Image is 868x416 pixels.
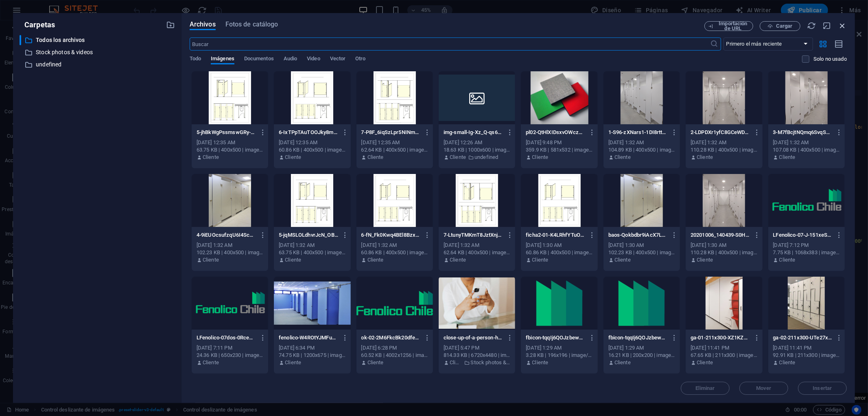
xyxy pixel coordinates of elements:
[608,129,668,136] p: 1-S96-zXNars1-1DI8rttaIg.jpg
[450,256,466,264] p: Cliente
[361,242,428,249] div: [DATE] 1:32 AM
[3,187,413,245] div: Suelta el contenido aquí
[330,54,346,65] span: Vector
[3,267,413,325] div: Suelta el contenido aquí
[279,344,345,352] div: [DATE] 6:34 PM
[285,256,301,264] p: Cliente
[444,334,503,341] p: close-up-of-a-person-holding-a-smartphone-indoors-with-a-focus-on-manicured-nails--YWv25xeYhzWdR0...
[691,334,750,341] p: ga-01-211x300-XZ1KZx-3X50uYsTNkbIASQ.png
[526,231,585,239] p: ficha2-01-K4LRhfYTuOsOAXyy1FpOMg.jpg
[444,231,503,239] p: 7-LtunyTMKmT8JztXnj9oPeA.jpg
[691,344,757,352] div: [DATE] 11:41 PM
[367,359,384,366] p: Cliente
[608,139,675,146] div: [DATE] 1:32 AM
[361,129,421,136] p: 7-P8F_6iqSzLpr5NINm5gSCw.jpg
[779,154,796,161] p: Cliente
[203,256,219,264] p: Cliente
[526,344,593,352] div: [DATE] 1:29 AM
[197,139,263,146] div: [DATE] 12:35 AM
[361,344,428,352] div: [DATE] 6:28 PM
[197,146,263,154] div: 63.75 KB | 400x500 | image/jpeg
[608,334,668,341] p: fbicon-tqqIj6QOJzbew8lSkwgJ_A.png
[532,154,549,161] p: Cliente
[526,129,585,136] p: pl02-QtHlXIDsxvOWczRocy4h3w.png
[704,21,753,31] button: Importación de URL
[608,352,675,359] div: 16.21 KB | 200x200 | image/png
[279,334,338,341] p: fenolico-W4ROtYJMFu49xG2alsmCig.jpg
[155,302,204,314] span: Añadir elementos
[691,231,750,239] p: 20201006_140439-S0H8-nEFXmnez31yRFiehw.jpg
[279,242,345,249] div: [DATE] 1:32 AM
[773,231,833,239] p: LFenolico-07-J-151xeSsZGXZyXKRb7D_Q.png
[361,249,428,256] div: 60.86 KB | 400x500 | image/jpeg
[355,54,365,65] span: Otro
[471,359,511,366] p: Stock photos & videos
[532,359,549,366] p: Cliente
[20,35,21,45] div: ​
[166,20,175,29] i: Crear carpeta
[20,47,175,57] div: Stock photos & videos
[691,352,757,359] div: 67.65 KB | 211x300 | image/png
[279,231,338,239] p: 5-jqMSLOLdhvrJcN_OBFk2Gw.jpg
[444,344,510,352] div: [DATE] 5:47 PM
[614,154,631,161] p: Cliente
[208,302,262,314] span: Pegar portapapeles
[444,352,510,359] div: 814.33 KB | 6720x4480 | image/jpeg
[361,139,428,146] div: [DATE] 12:35 AM
[532,256,549,264] p: Cliente
[367,256,384,264] p: Cliente
[691,249,757,256] div: 110.28 KB | 400x500 | image/jpeg
[367,154,384,161] p: Cliente
[691,146,757,154] div: 110.28 KB | 400x500 | image/jpeg
[773,242,840,249] div: [DATE] 7:12 PM
[773,129,833,136] p: 3-M7fBcjtNQmq6SvqSX3Qwvw.jpg
[208,222,262,234] span: Pegar portapapeles
[203,359,219,366] p: Cliente
[773,249,840,256] div: 7.75 KB | 1068x383 | image/png
[773,352,840,359] div: 92.91 KB | 211x300 | image/png
[197,249,263,256] div: 102.23 KB | 400x500 | image/jpeg
[526,334,585,341] p: fbicon-tqqIj6QOJzbew8lSkwgJ_A-n4jHnM-bsuaX2spdwWxMRw.png
[608,242,675,249] div: [DATE] 1:30 AM
[197,242,263,249] div: [DATE] 1:32 AM
[450,154,466,161] p: Cliente
[279,139,345,146] div: [DATE] 12:35 AM
[776,24,793,29] span: Cargar
[691,129,750,136] p: 2-LDPDXr1yfC8GCeWDV1M1Rw.jpg
[307,54,320,65] span: Video
[822,21,831,30] i: Minimizar
[211,54,234,65] span: Imágenes
[760,21,800,31] button: Cargar
[779,359,796,366] p: Cliente
[190,20,216,29] span: Archivos
[36,48,160,57] p: Stock photos & videos
[813,55,847,63] p: Solo muestra los archivos que no están usándose en el sitio web. Los archivos añadidos durante es...
[444,139,510,146] div: [DATE] 12:26 AM
[20,59,175,70] div: undefined
[190,37,711,51] input: Buscar
[361,231,421,239] p: 6-fN_Fk0Kwq4BEl8BzxJqTGw.jpg
[526,249,593,256] div: 60.86 KB | 400x500 | image/jpeg
[691,242,757,249] div: [DATE] 1:30 AM
[526,352,593,359] div: 3.28 KB | 196x196 | image/png
[697,256,713,264] p: Cliente
[190,54,201,65] span: Todo
[697,154,713,161] p: Cliente
[526,139,593,146] div: [DATE] 9:48 PM
[608,146,675,154] div: 104.89 KB | 400x500 | image/jpeg
[285,154,301,161] p: Cliente
[197,344,263,352] div: [DATE] 7:11 PM
[361,146,428,154] div: 62.64 KB | 400x500 | image/jpeg
[361,352,428,359] div: 60.52 KB | 4002x1256 | image/png
[285,359,301,366] p: Cliente
[444,154,510,161] div: Por: Cliente | Carpeta: undefined
[444,242,510,249] div: [DATE] 1:32 AM
[807,21,816,30] i: Volver a cargar
[614,256,631,264] p: Cliente
[691,139,757,146] div: [DATE] 1:32 AM
[197,352,263,359] div: 24.36 KB | 650x230 | image/png
[444,249,510,256] div: 62.64 KB | 400x500 | image/jpeg
[474,154,498,161] p: undefined
[279,129,338,136] p: 6-IxTPpTAuTOOJky8mei0rqw.jpg
[197,129,256,136] p: 5-jhBkWgPssmswGRy-qK10Sg.jpg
